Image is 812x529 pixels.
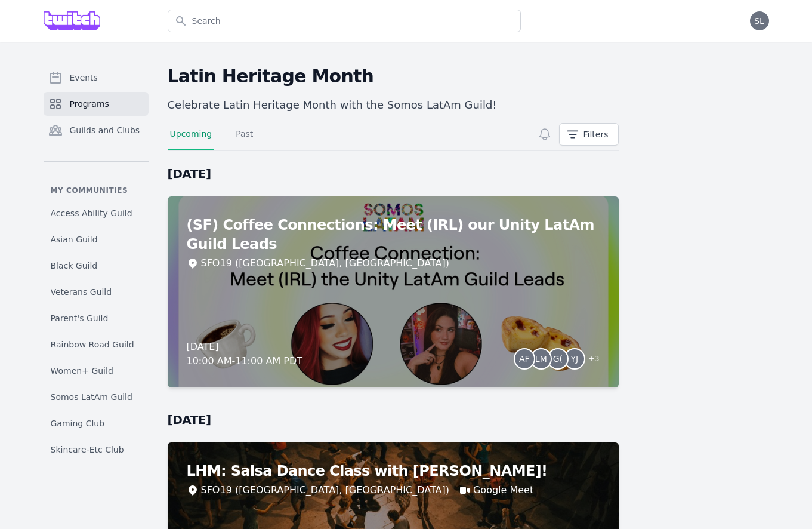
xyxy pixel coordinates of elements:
[44,66,149,463] nav: Sidebar
[44,92,149,116] a: Programs
[44,255,149,276] a: Black Guild
[168,10,521,32] input: Search
[70,72,98,84] span: Events
[559,123,619,146] button: Filters
[553,355,563,363] span: G(
[44,386,149,408] a: Somos LatAm Guild
[70,124,140,136] span: Guilds and Clubs
[201,256,449,270] div: SFO19 ([GEOGRAPHIC_DATA], [GEOGRAPHIC_DATA])
[44,307,149,329] a: Parent's Guild
[44,334,149,355] a: Rainbow Road Guild
[754,17,764,25] span: SL
[44,118,149,142] a: Guilds and Clubs
[44,66,149,90] a: Events
[750,11,769,30] button: SL
[187,340,303,368] div: [DATE] 10:00 AM - 11:00 AM PDT
[201,483,449,497] div: SFO19 ([GEOGRAPHIC_DATA], [GEOGRAPHIC_DATA])
[473,483,533,497] a: Google Meet
[51,207,132,219] span: Access Ability Guild
[168,66,619,87] h2: Latin Heritage Month
[51,312,109,324] span: Parent's Guild
[168,97,619,113] p: Celebrate Latin Heritage Month with the Somos LatAm Guild!
[233,128,255,150] a: Past
[44,11,101,30] img: Grove
[51,286,112,298] span: Veterans Guild
[168,128,215,150] a: Upcoming
[51,391,132,403] span: Somos LatAm Guild
[44,281,149,303] a: Veterans Guild
[582,352,600,368] span: + 3
[570,355,578,363] span: YJ
[51,444,124,456] span: Skincare-Etc Club
[535,355,547,363] span: LM
[187,462,600,481] h2: LHM: Salsa Dance Class with [PERSON_NAME]!
[70,98,109,110] span: Programs
[168,196,619,387] a: (SF) Coffee Connections: Meet (IRL) our Unity LatAm Guild LeadsSFO19 ([GEOGRAPHIC_DATA], [GEOGRAP...
[168,411,619,428] h2: [DATE]
[51,365,113,377] span: Women+ Guild
[44,413,149,434] a: Gaming Club
[44,186,149,195] p: My communities
[44,360,149,382] a: Women+ Guild
[51,233,98,245] span: Asian Guild
[44,202,149,224] a: Access Ability Guild
[168,165,619,182] h2: [DATE]
[51,339,134,350] span: Rainbow Road Guild
[44,229,149,250] a: Asian Guild
[51,260,98,272] span: Black Guild
[535,125,554,144] button: Subscribe
[44,439,149,460] a: Skincare-Etc Club
[187,216,600,254] h2: (SF) Coffee Connections: Meet (IRL) our Unity LatAm Guild Leads
[51,417,105,429] span: Gaming Club
[519,355,530,363] span: AF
